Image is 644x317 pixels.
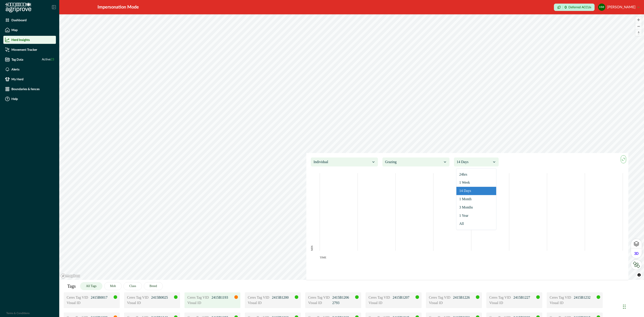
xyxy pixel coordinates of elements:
[393,295,415,300] p: 2415B1207
[67,295,89,300] p: Ceres Tag VID
[513,295,536,300] p: 2415B1227
[310,245,314,251] text: MIN
[127,295,149,300] p: Ceres Tag VID
[369,300,391,306] p: Visual ID
[621,155,626,163] button: maxmin
[11,18,27,22] p: Dashboard
[11,97,18,101] p: Help
[3,46,56,54] a: Movement Tracker
[3,16,56,24] a: Dashboard
[3,85,56,93] a: Boundaries & fences
[127,300,149,306] p: Visual ID
[456,203,496,211] div: 3 Months
[11,58,23,61] p: Tag Data
[636,272,642,278] button: Toggle attribution
[456,187,496,195] div: 14 Days
[550,295,572,300] p: Ceres Tag VID
[429,295,451,300] p: Ceres Tag VID
[248,300,270,306] p: Visual ID
[67,283,76,289] p: Tags
[623,300,626,313] div: Drag
[97,4,139,11] div: Impersonation Mode
[635,30,642,36] button: Reset bearing to north
[565,6,567,9] p: 0
[489,300,512,306] p: Visual ID
[635,23,642,30] button: Zoom out
[67,300,89,306] p: Visual ID
[123,282,142,290] button: Class
[91,295,113,300] p: 2415B0017
[429,300,451,306] p: Visual ID
[598,2,640,13] button: Hobbs Magaret[PERSON_NAME]
[187,295,210,300] p: Ceres Tag VID
[574,295,596,300] p: 2415B1232
[42,57,54,62] span: Active
[11,87,40,91] p: Boundaries & fences
[11,28,18,32] p: Map
[456,195,496,203] div: 1 Month
[11,77,23,81] p: My Herd
[550,300,572,306] p: Visual ID
[6,312,30,315] a: Terms & Conditions
[11,48,37,51] p: Movement Tracker
[11,38,30,42] p: Herd Insights
[3,36,56,44] a: Herd Insights
[320,256,326,259] text: TIME
[489,295,512,300] p: Ceres Tag VID
[456,170,496,179] div: 24hrs
[332,300,355,306] p: 2793
[11,68,19,71] p: Alerts
[51,58,54,61] span: 23
[456,220,496,228] div: All
[5,3,31,13] img: Logo
[61,273,80,279] a: Mapbox logo
[3,55,56,64] a: Tag DataActive23
[59,14,644,280] canvas: Map
[332,295,355,300] p: 2415B1206
[248,295,270,300] p: Ceres Tag VID
[369,295,391,300] p: Ceres Tag VID
[104,282,122,290] button: Mob
[453,295,475,300] p: 2415B1226
[144,282,163,290] button: Breed
[3,26,56,34] a: Map
[308,295,330,300] p: Ceres Tag VID
[635,17,642,23] button: Zoom in
[272,295,294,300] p: 2415B1200
[3,75,56,83] a: My Herd
[456,211,496,220] div: 1 Year
[622,296,644,317] iframe: Chat Widget
[3,95,56,103] a: Help
[568,6,591,9] p: Deferred ACCUs
[3,65,56,73] a: Alerts
[151,295,174,300] p: 2415B0025
[80,282,102,290] button: All Tags
[187,300,210,306] p: Visual ID
[456,179,496,187] div: 1 Week
[212,295,234,300] p: 2415B1193
[633,262,640,268] img: LkRIKP7pqK064DBUf7vatyaj0RnXiK+1zEGAAAAAElFTkSuQmCC
[308,300,330,306] p: Visual ID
